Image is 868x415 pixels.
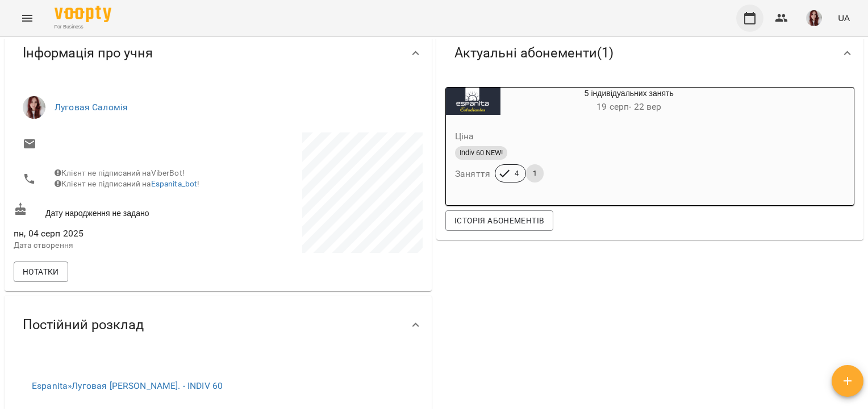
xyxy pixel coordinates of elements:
[446,88,500,115] div: 5 індивідуальних занять
[596,101,661,112] span: 19 серп - 22 вер
[23,265,59,279] span: Нотатки
[526,168,544,179] span: 1
[14,240,216,251] p: Дата створення
[55,168,185,177] span: Клієнт не підписаний на ViberBot!
[23,44,153,62] span: Інформація про учня
[454,214,544,227] span: Історія абонементів
[455,128,474,144] h6: Ціна
[23,316,144,334] span: Постійний розклад
[23,96,45,119] img: Луговая Саломія
[454,44,614,62] span: Актуальні абонементи ( 1 )
[838,12,850,24] span: UA
[5,296,432,354] div: Постійний розклад
[500,88,758,115] div: 5 індивідуальних занять
[14,227,216,240] span: пн, 04 серп 2025
[14,5,41,32] button: Menu
[55,102,128,113] a: Луговая Саломія
[151,179,198,188] a: Espanita_bot
[11,200,218,221] div: Дату народження не задано
[833,7,854,28] button: UA
[455,166,490,182] h6: Заняття
[446,88,758,196] button: 5 індивідуальних занять19 серп- 22 верЦінаIndiv 60 NEW!Заняття41
[55,179,199,188] span: Клієнт не підписаний на !
[55,6,111,22] img: Voopty Logo
[436,24,863,82] div: Актуальні абонементи(1)
[55,23,111,31] span: For Business
[445,210,553,231] button: Історія абонементів
[5,24,432,82] div: Інформація про учня
[806,10,822,26] img: 7cd808451856f5ed132125de41ddf209.jpg
[14,262,68,282] button: Нотатки
[32,380,223,391] a: Espanita»Луговая [PERSON_NAME]. - INDIV 60
[455,148,507,158] span: Indiv 60 NEW!
[508,168,525,179] span: 4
